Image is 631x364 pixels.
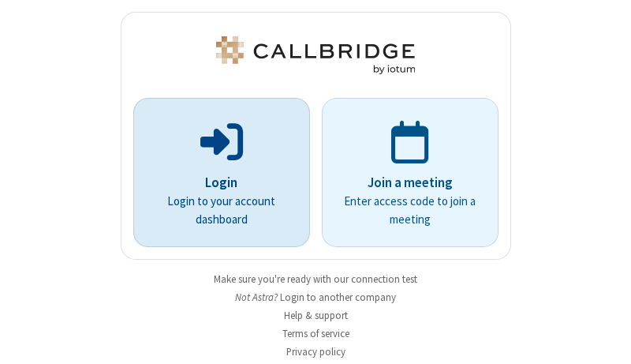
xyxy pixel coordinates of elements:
p: Login to your account dashboard [155,193,288,228]
a: Join a meetingEnter access code to join a meeting [322,98,498,247]
a: Make sure you're ready with our connection test [214,272,417,286]
a: Privacy policy [286,345,345,358]
li: Not Astra? [121,290,511,305]
p: Join a meeting [344,173,476,193]
p: Login [155,173,288,193]
button: LoginLogin to your account dashboard [133,98,310,247]
button: Login to another company [280,290,396,305]
a: Terms of service [282,327,349,340]
p: Enter access code to join a meeting [344,193,476,228]
a: Help & support [284,309,348,322]
img: Astra [213,36,418,74]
